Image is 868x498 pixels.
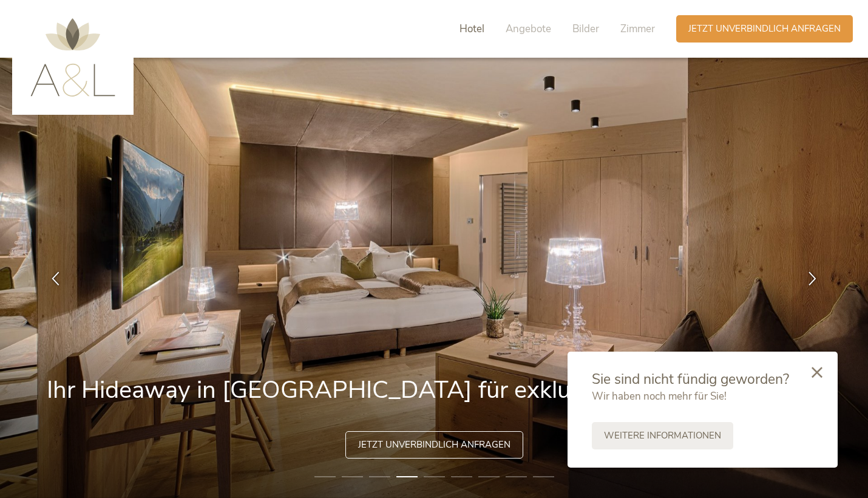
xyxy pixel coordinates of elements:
span: Bilder [572,22,599,36]
a: Weitere Informationen [592,422,733,449]
span: Angebote [506,22,551,36]
span: Wir haben noch mehr für Sie! [592,389,727,403]
span: Zimmer [620,22,655,36]
span: Jetzt unverbindlich anfragen [358,438,510,451]
span: Weitere Informationen [604,429,721,442]
img: AMONTI & LUNARIS Wellnessresort [30,18,115,97]
span: Hotel [459,22,484,36]
span: Sie sind nicht fündig geworden? [592,370,789,389]
span: Jetzt unverbindlich anfragen [688,22,841,35]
